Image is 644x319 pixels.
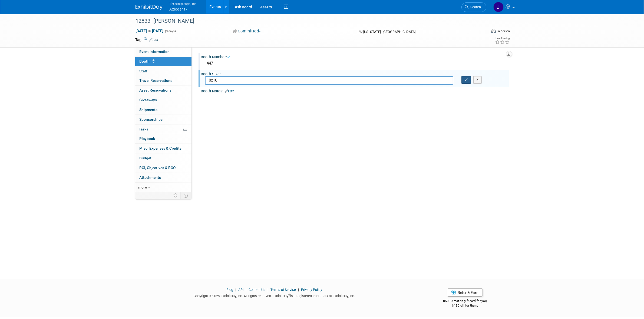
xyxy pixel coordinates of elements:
div: Booth Size: [201,70,509,77]
span: Travel Reservations [140,78,173,83]
span: Sponsorships [140,117,163,122]
span: Misc. Expenses & Credits [140,146,182,150]
span: | [297,288,300,292]
span: Tasks [139,127,148,131]
a: Asset Reservations [135,86,191,95]
span: | [234,288,237,292]
a: Booth [135,57,191,66]
a: Misc. Expenses & Credits [135,144,191,153]
img: ExhibitDay [136,5,163,10]
span: Booth [140,59,156,63]
a: Playbook [135,134,191,143]
td: Tags [136,37,158,42]
a: Edit [150,38,158,42]
a: Attachments [135,173,191,182]
a: Blog [226,288,233,292]
span: Search [469,5,481,9]
span: Event Information [140,49,170,54]
a: Sponsorships [135,115,191,124]
div: $500 Amazon gift card for you, [421,295,509,308]
a: more [135,183,191,192]
img: Format-Inperson.png [491,29,496,33]
span: [DATE] [DATE] [136,28,164,33]
a: Tasks [135,125,191,134]
span: Shipments [140,108,158,112]
span: more [138,185,147,189]
div: 12833- [PERSON_NAME] [134,16,478,26]
td: Personalize Event Tab Strip [171,192,181,199]
sup: ® [288,293,290,296]
div: Event Format [454,28,510,36]
img: Justin Newborn [493,2,504,12]
span: Asset Reservations [140,88,172,92]
a: Edit [225,89,234,93]
span: Staff [140,69,148,73]
span: Giveaways [140,98,157,102]
a: ROI, Objectives & ROO [135,163,191,173]
div: Booth Number: [201,53,509,60]
div: Copyright © 2025 ExhibitDay, Inc. All rights reserved. ExhibitDay is a registered trademark of Ex... [136,292,414,298]
span: ThreeBigDogs, Inc. [170,1,198,6]
span: Booth not reserved yet [151,59,156,63]
span: ROI, Objectives & ROO [140,166,176,170]
a: Event Information [135,47,191,56]
div: 447 [205,59,505,68]
span: (3 days) [165,29,176,33]
span: Attachments [140,175,161,180]
div: In-Person [497,29,510,33]
a: Search [461,2,486,12]
a: Staff [135,66,191,76]
a: Refer & Earn [447,288,483,297]
div: Event Rating [495,37,510,40]
a: Giveaways [135,95,191,105]
a: Terms of Service [270,288,296,292]
div: $150 off for them. [421,303,509,308]
span: Budget [140,156,152,160]
span: [US_STATE], [GEOGRAPHIC_DATA] [363,30,415,34]
a: Contact Us [249,288,265,292]
button: X [473,76,482,84]
a: Budget [135,153,191,163]
div: Booth Notes: [201,87,509,94]
span: Playbook [140,136,155,141]
a: Shipments [135,105,191,115]
span: | [244,288,248,292]
a: Privacy Policy [301,288,322,292]
a: API [238,288,243,292]
span: to [147,29,152,33]
span: | [266,288,270,292]
button: Committed [231,28,263,34]
td: Toggle Event Tabs [180,192,191,199]
a: Travel Reservations [135,76,191,85]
